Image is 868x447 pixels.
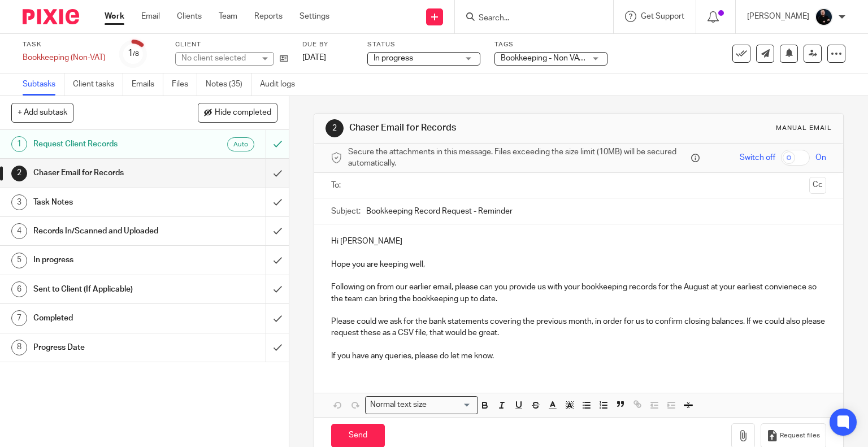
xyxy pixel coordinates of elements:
h1: Records In/Scanned and Uploaded [33,223,181,240]
a: Audit logs [260,73,303,96]
a: Settings [300,11,329,22]
span: Normal text size [368,399,429,411]
label: Due by [302,40,353,49]
label: Client [175,40,288,49]
div: Bookkeeping (Non-VAT) [23,52,106,63]
label: To: [331,180,344,191]
div: 6 [11,281,27,297]
div: 2 [11,166,27,181]
span: Request files [780,431,820,440]
input: Search for option [431,399,471,411]
a: Files [172,73,197,96]
h1: Task Notes [33,194,181,211]
button: Cc [809,177,826,194]
span: Secure the attachments in this message. Files exceeding the size limit (10MB) will be secured aut... [348,146,689,170]
span: Hide completed [215,109,271,118]
img: Headshots%20accounting4everything_Poppy%20Jakes%20Photography-2203.jpg [815,8,833,26]
div: 1 [11,136,27,152]
a: Team [219,11,237,22]
h1: Chaser Email for Records [349,122,602,134]
h1: In progress [33,251,181,268]
div: 1 [128,47,139,60]
label: Subject: [331,206,361,217]
h1: Chaser Email for Records [33,164,181,181]
p: Hi [PERSON_NAME] [331,236,827,247]
p: Please could we ask for the bank statements covering the previous month, in order for us to confi... [331,316,827,339]
a: Email [141,11,160,22]
p: [PERSON_NAME] [747,11,809,22]
div: 5 [11,253,27,268]
div: 3 [11,194,27,210]
img: Pixie [23,9,79,24]
span: Switch off [740,152,775,163]
div: 7 [11,310,27,326]
a: Clients [177,11,202,22]
span: [DATE] [302,54,326,62]
div: Auto [227,137,254,151]
input: Search [478,14,579,24]
div: Search for option [365,396,478,414]
p: Hope you are keeping well, [331,259,827,270]
label: Tags [494,40,607,49]
span: In progress [374,54,413,62]
a: Client tasks [73,73,123,96]
div: 2 [325,119,344,137]
a: Emails [132,73,163,96]
h1: Request Client Records [33,136,181,153]
div: No client selected [181,53,255,64]
h1: Completed [33,310,181,327]
h1: Sent to Client (If Applicable) [33,281,181,298]
h1: Progress Date [33,339,181,356]
span: Bookkeeping - Non VAT Client + 1 [501,54,618,62]
label: Task [23,40,106,49]
div: 8 [11,340,27,355]
small: /8 [133,51,139,57]
a: Notes (35) [206,73,251,96]
p: Following on from our earlier email, please can you provide us with your bookkeeping records for ... [331,281,827,305]
div: Manual email [776,124,832,133]
a: Reports [254,11,283,22]
button: + Add subtask [11,103,73,122]
a: Subtasks [23,73,64,96]
label: Status [367,40,480,49]
span: Get Support [641,12,684,20]
a: Work [105,11,124,22]
button: Hide completed [198,103,277,122]
p: If you have any queries, please do let me know. [331,350,827,362]
span: On [815,152,826,163]
div: 4 [11,223,27,239]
